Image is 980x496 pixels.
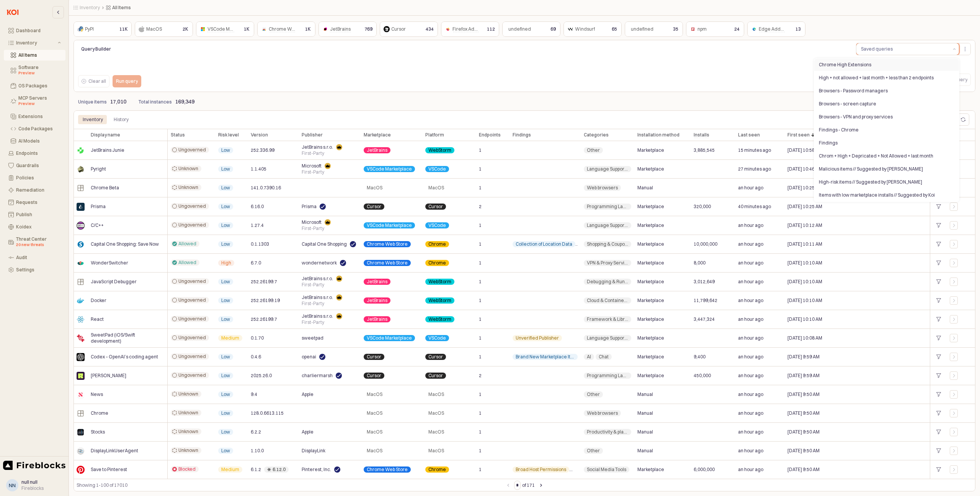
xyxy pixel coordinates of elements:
span: an hour ago [738,373,763,379]
span: Capital One Shopping: Save Now [91,241,159,247]
label: of 171 [522,481,535,489]
div: MCP Servers [18,95,61,107]
span: Platform [425,132,444,138]
span: VSCode Marketplace [367,222,412,228]
button: Requests [4,197,65,208]
span: VPN & Proxy Services [587,260,628,266]
span: Risk level [218,132,239,138]
button: Menu [959,43,971,55]
span: JetBrains [367,279,387,285]
span: Marketplace [637,316,664,322]
span: Marketplace [637,373,664,379]
div: Settings [16,267,61,273]
span: Collection of Location Data [516,241,572,247]
span: [DATE] 10:58 AM [787,147,822,153]
span: [DATE] 10:10 AM [787,260,822,266]
span: Low [221,204,230,210]
div: Browsers - VPN and proxy services [819,114,950,120]
span: Programming Languages [587,373,628,379]
div: Findings - Chrome [819,127,950,133]
span: 1 [479,185,482,191]
span: 252.336.99 [251,147,274,153]
span: JavaScript Debugger [91,279,137,285]
span: [DATE] 10:10 AM [787,316,822,322]
span: Manual [637,185,653,191]
span: Firefox Add-ons [452,26,487,32]
div: High-risk items // Suggested by [PERSON_NAME] [819,179,950,185]
span: Capital One Shopping [302,241,347,247]
span: Prisma [91,204,106,210]
div: PyPI [85,25,94,33]
div: Chrome High Extensions [819,62,950,68]
span: Chrome [428,260,446,266]
p: 13 [795,26,801,33]
span: First seen [787,132,810,138]
span: WebStorm [428,316,451,322]
p: 169,349 [175,98,194,106]
span: [DATE] 10:46 AM [787,166,822,172]
span: C/C++ [91,222,104,228]
span: charliermarsh [302,373,333,379]
div: Malicious items // Suggested by [PERSON_NAME] [819,166,950,172]
p: 112 [487,26,495,33]
div: Findings [819,140,950,146]
span: 450,000 [694,373,711,379]
p: 65 [612,26,617,33]
span: SweetPad (iOS/Swift development) [91,332,164,344]
span: Unknown [178,184,198,191]
span: JetBrains s.r.o. [302,276,333,282]
div: MacOS [146,25,162,33]
div: Extensions [18,114,61,119]
span: 320,000 [694,204,711,210]
span: Findings [513,132,531,138]
span: VSCode [428,222,446,228]
span: Low [221,147,230,153]
input: Page [514,481,520,489]
span: Marketplace [637,166,664,172]
span: WebStorm [428,279,451,285]
p: Query Builder [81,46,180,53]
button: AI Models [4,136,65,146]
span: News [91,391,103,397]
div: All Items [18,53,61,58]
span: 0.1.1303 [251,241,269,247]
span: an hour ago [738,316,763,322]
span: 1 [479,316,482,322]
span: Installation method [637,132,679,138]
button: Saved queries [856,43,950,55]
span: [DATE] 10:10 AM [787,279,822,285]
span: MacOS [367,391,382,397]
div: Cursor [391,25,406,33]
div: High + not allowed + last month + less than 2 endpoints [819,75,950,81]
span: Language Support & Tooling [587,166,628,172]
span: 3,012,649 [694,279,715,285]
span: Marketplace [637,354,664,360]
span: 1 [479,166,482,172]
span: Cursor [428,354,443,360]
div: Saved queries [861,45,893,53]
span: Shopping & Coupons [587,241,628,247]
p: 769 [364,26,372,33]
div: Select an option [814,58,959,202]
span: 1 [479,335,482,341]
span: VSCode [428,166,446,172]
div: Browsers - screen capture [819,101,950,107]
span: sweetpad [302,335,323,341]
div: OS Packages [18,83,61,89]
span: Debugging & Run Tools [587,279,628,285]
span: an hour ago [738,241,763,247]
span: JetBrains s.r.o. [302,294,333,301]
span: an hour ago [738,297,763,304]
div: nn [9,481,16,489]
span: VSCode [428,335,446,341]
span: Manual [637,391,653,397]
span: Prisma [302,204,317,210]
span: Chat [599,354,609,360]
span: Display name [91,132,120,138]
div: AI Models [18,138,61,144]
div: History [114,115,129,124]
span: Low [221,241,230,247]
span: Chrome Web Store [269,26,310,32]
span: Ungoverned [178,316,206,322]
div: Audit [16,255,61,260]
